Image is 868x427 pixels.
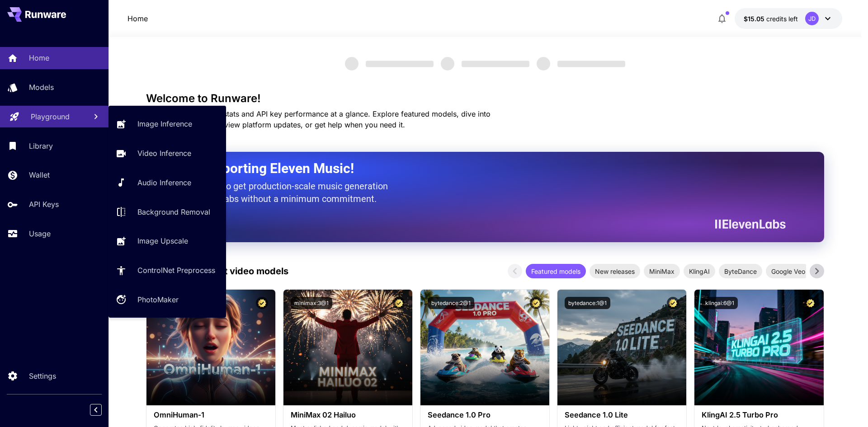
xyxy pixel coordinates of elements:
img: alt [420,290,549,405]
div: $15.05356 [744,14,798,23]
p: Usage [29,228,51,239]
h3: KlingAI 2.5 Turbo Pro [702,411,816,419]
button: bytedance:1@1 [565,297,610,309]
span: KlingAI [684,267,715,276]
p: Video Inference [137,148,191,159]
span: credits left [766,15,798,23]
img: alt [694,290,823,405]
p: Wallet [29,169,50,180]
p: Image Upscale [137,235,188,246]
h3: Seedance 1.0 Pro [428,411,542,419]
a: Background Removal [108,201,226,223]
p: The only way to get production-scale music generation from Eleven Labs without a minimum commitment. [169,180,395,205]
p: Image Inference [137,118,192,129]
p: Library [29,141,53,151]
span: $15.05 [744,15,766,23]
p: ControlNet Preprocess [137,265,215,276]
p: API Keys [29,199,59,210]
p: Home [29,52,49,63]
span: Google Veo [766,267,811,276]
a: Video Inference [108,142,226,164]
button: minimax:3@1 [291,297,332,309]
button: $15.05356 [735,8,842,29]
a: PhotoMaker [108,289,226,311]
p: Playground [31,111,70,122]
h3: MiniMax 02 Hailuo [291,411,405,419]
img: alt [283,290,412,405]
div: Collapse sidebar [97,402,108,418]
h2: Now Supporting Eleven Music! [169,160,779,177]
p: Home [127,13,148,24]
p: Settings [29,371,56,381]
p: PhotoMaker [137,294,179,305]
span: ByteDance [719,267,762,276]
a: Audio Inference [108,172,226,194]
button: Certified Model – Vetted for best performance and includes a commercial license. [530,297,542,309]
p: Background Removal [137,206,210,217]
h3: Seedance 1.0 Lite [565,411,679,419]
div: JD [805,12,819,25]
h3: OmniHuman‑1 [154,411,268,419]
img: alt [146,290,275,405]
a: ControlNet Preprocess [108,259,226,282]
button: Certified Model – Vetted for best performance and includes a commercial license. [804,297,816,309]
span: Featured models [526,267,586,276]
nav: breadcrumb [127,13,148,24]
span: New releases [590,267,640,276]
button: bytedance:2@1 [428,297,474,309]
p: Models [29,82,54,93]
a: Image Inference [108,113,226,135]
img: alt [557,290,686,405]
button: Certified Model – Vetted for best performance and includes a commercial license. [256,297,268,309]
p: Audio Inference [137,177,191,188]
button: klingai:6@1 [702,297,738,309]
button: Certified Model – Vetted for best performance and includes a commercial license. [393,297,405,309]
span: Check out your usage stats and API key performance at a glance. Explore featured models, dive int... [146,109,491,129]
button: Collapse sidebar [90,404,102,416]
span: MiniMax [644,267,680,276]
h3: Welcome to Runware! [146,92,824,105]
a: Image Upscale [108,230,226,252]
button: Certified Model – Vetted for best performance and includes a commercial license. [667,297,679,309]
